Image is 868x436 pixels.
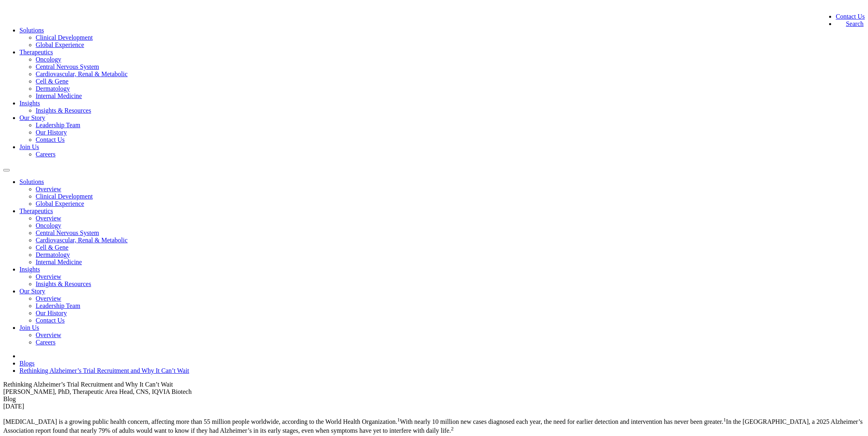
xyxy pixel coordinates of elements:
a: Internal Medicine [36,259,82,265]
a: Careers [36,151,56,158]
a: Leadership Team [36,122,80,128]
a: Central Nervous System [36,229,99,236]
a: Oncology [36,222,61,229]
a: Search [836,20,864,27]
a: Internal Medicine [36,92,82,99]
a: Central Nervous System [36,63,99,70]
img: search.svg [836,20,844,28]
a: Cell & Gene [36,244,68,251]
a: Therapeutics [19,49,53,56]
a: Therapeutics [19,207,53,214]
a: Our Story [19,114,45,121]
a: Cardiovascular, Renal & Metabolic [36,71,128,77]
a: Global Experience [36,200,84,207]
div: Blog [3,395,865,403]
a: Blogs [19,360,34,367]
a: Cardiovascular, Renal & Metabolic [36,237,128,244]
a: Join Us [19,324,39,331]
p: [MEDICAL_DATA] is a growing public health concern, affecting more than 55 million people worldwid... [3,417,865,435]
a: Join Us [19,143,39,150]
sup: 1 [397,417,400,423]
a: Clinical Development [36,34,93,41]
a: Our History [36,129,67,136]
a: Overview [36,273,61,280]
sup: 2 [451,425,454,432]
a: Solutions [19,27,44,34]
a: Insights & Resources [36,107,91,114]
a: Overview [36,215,61,222]
a: Dermatology [36,251,70,258]
a: Contact Us [836,13,865,20]
a: Dermatology [36,85,70,92]
a: Overview [36,295,61,302]
sup: 1 [723,417,726,423]
div: Rethinking Alzheimer’s Trial Recruitment and Why It Can’t Wait [3,381,865,388]
a: Our Story [19,288,45,295]
a: Global Experience [36,41,84,48]
div: [PERSON_NAME], PhD, Therapeutic Area Head, CNS, IQVIA Biotech [3,388,865,395]
a: Rethinking Alzheimer’s Trial Recruitment and Why It Can’t Wait [19,367,189,374]
a: Cell & Gene [36,78,68,85]
a: Leadership Team [36,302,80,309]
a: Careers [36,339,56,346]
a: Oncology [36,56,61,63]
a: Insights [19,266,40,273]
a: Overview [36,331,61,338]
a: Solutions [19,178,44,185]
a: Overview [36,186,61,192]
a: Contact Us [36,136,65,143]
a: Insights & Resources [36,280,91,287]
a: Our History [36,310,67,316]
div: [DATE] [3,403,865,410]
a: Clinical Development [36,193,93,200]
a: Insights [19,100,40,107]
a: Contact Us [36,317,65,324]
